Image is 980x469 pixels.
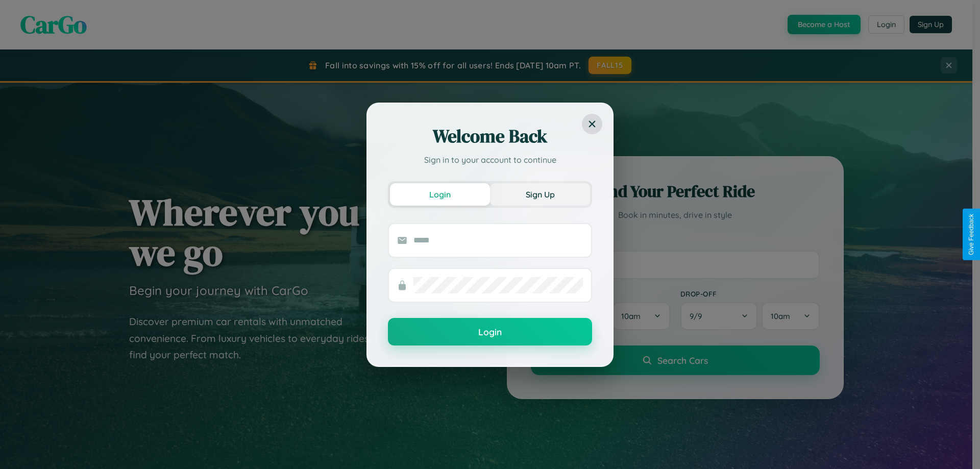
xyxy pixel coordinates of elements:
[388,318,592,345] button: Login
[388,154,592,166] p: Sign in to your account to continue
[388,124,592,149] h2: Welcome Back
[490,183,590,206] button: Sign Up
[390,183,490,206] button: Login
[968,214,975,255] div: Give Feedback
